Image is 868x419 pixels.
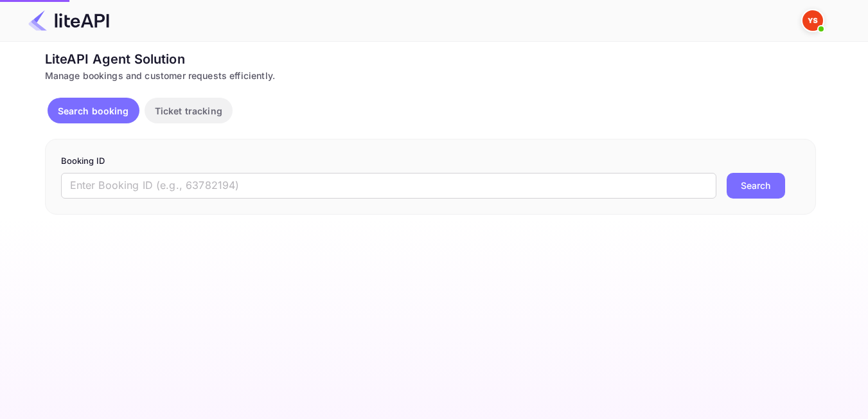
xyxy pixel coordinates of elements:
div: Manage bookings and customer requests efficiently. [45,69,816,82]
p: Booking ID [61,155,800,168]
input: Enter Booking ID (e.g., 63782194) [61,173,716,199]
p: Search booking [58,104,129,118]
p: Ticket tracking [155,104,222,118]
div: LiteAPI Agent Solution [45,49,816,69]
img: Yandex Support [802,10,823,31]
img: LiteAPI Logo [28,10,109,31]
button: Search [727,173,785,199]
